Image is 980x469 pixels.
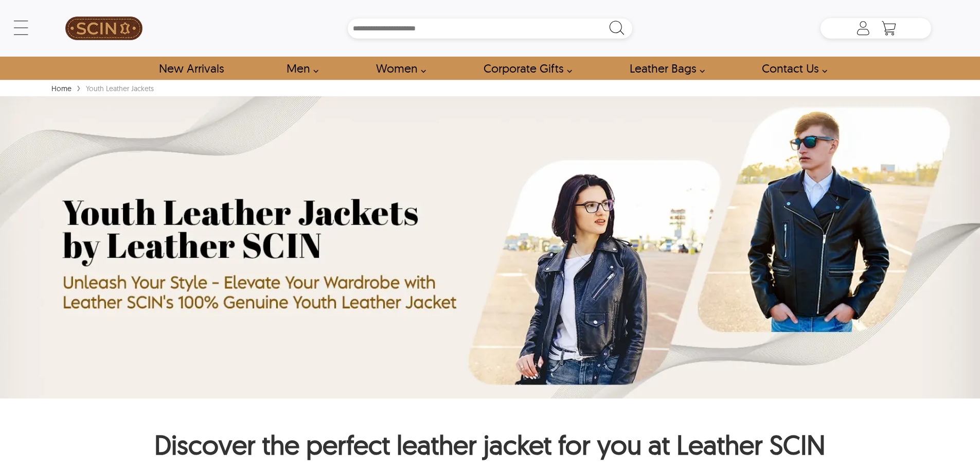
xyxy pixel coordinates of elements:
[618,57,710,80] a: Shop Leather Bags
[472,57,578,80] a: Shop Leather Corporate Gifts
[49,5,159,51] a: SCIN
[147,57,235,80] a: Shop New Arrivals
[49,84,74,93] a: Home
[879,21,899,36] a: Shopping Cart
[275,57,324,80] a: shop men's leather jackets
[83,83,156,94] div: Youth Leather Jackets
[49,428,931,466] h1: Discover the perfect leather jacket for you at Leather SCIN
[364,57,432,80] a: Shop Women Leather Jackets
[65,5,142,51] img: SCIN
[77,78,81,96] span: ›
[750,57,833,80] a: contact-us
